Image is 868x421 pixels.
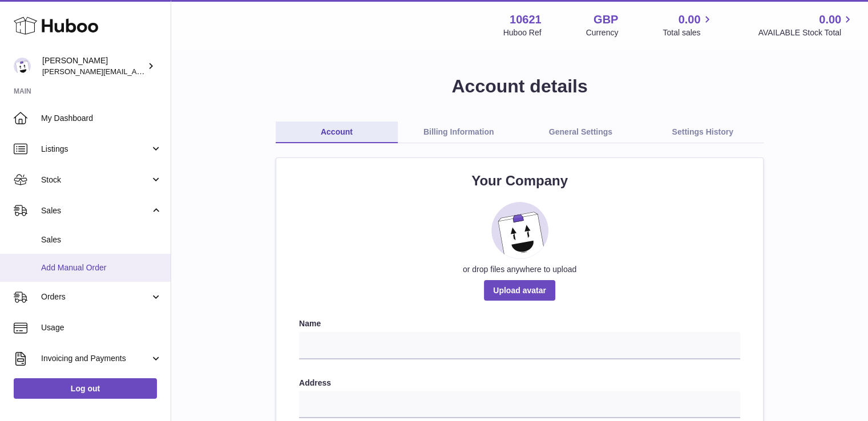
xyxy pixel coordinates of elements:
[586,27,619,38] div: Currency
[663,27,713,38] span: Total sales
[14,58,31,75] img: steven@scoreapp.com
[398,122,520,143] a: Billing Information
[41,322,162,333] span: Usage
[276,122,398,143] a: Account
[299,318,740,329] label: Name
[594,12,618,27] strong: GBP
[14,378,157,399] a: Log out
[189,74,850,99] h1: Account details
[41,113,162,124] span: My Dashboard
[510,12,542,27] strong: 10621
[41,234,162,245] span: Sales
[520,122,642,143] a: General Settings
[491,202,548,259] img: placeholder_image.svg
[299,378,740,388] label: Address
[758,27,854,38] span: AVAILABLE Stock Total
[41,144,150,155] span: Listings
[484,280,555,301] span: Upload avatar
[41,262,162,273] span: Add Manual Order
[42,67,229,76] span: [PERSON_NAME][EMAIL_ADDRESS][DOMAIN_NAME]
[758,12,854,38] a: 0.00 AVAILABLE Stock Total
[819,12,841,27] span: 0.00
[41,175,150,185] span: Stock
[41,205,150,216] span: Sales
[42,55,145,77] div: [PERSON_NAME]
[663,12,713,38] a: 0.00 Total sales
[41,353,150,364] span: Invoicing and Payments
[679,12,701,27] span: 0.00
[503,27,542,38] div: Huboo Ref
[641,122,764,143] a: Settings History
[41,292,150,302] span: Orders
[299,264,740,275] div: or drop files anywhere to upload
[299,172,740,190] h2: Your Company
